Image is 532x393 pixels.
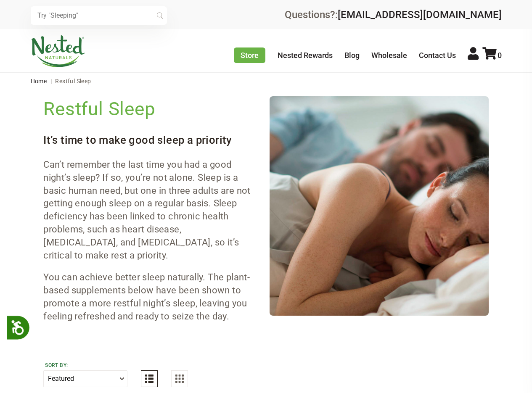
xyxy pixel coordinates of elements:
a: [EMAIL_ADDRESS][DOMAIN_NAME] [338,9,502,21]
span: | [48,78,54,84]
h2: Restful Sleep [43,96,256,121]
p: You can achieve better sleep naturally. The plant-based supplements below have been shown to prom... [43,271,256,323]
a: Nested Rewards [278,51,333,60]
nav: breadcrumbs [31,73,502,90]
a: 0 [482,51,502,60]
p: Can’t remember the last time you had a good night’s sleep? If so, you’re not alone. Sleep is a ba... [43,158,256,262]
img: Grid [175,375,184,383]
a: Blog [344,51,360,60]
label: Sort by: [45,362,126,369]
span: 0 [498,51,502,60]
img: Collections-Restful-Sleep_1100x.jpg [270,96,489,315]
a: Contact Us [419,51,456,60]
div: Questions?: [285,10,502,20]
a: Store [234,47,265,63]
a: Home [31,78,47,84]
a: Wholesale [371,51,407,60]
img: Nested Naturals [31,35,85,67]
span: Restful Sleep [55,78,91,84]
img: List [145,375,154,383]
input: Try "Sleeping" [31,6,167,25]
h3: It’s time to make good sleep a priority [43,132,256,148]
